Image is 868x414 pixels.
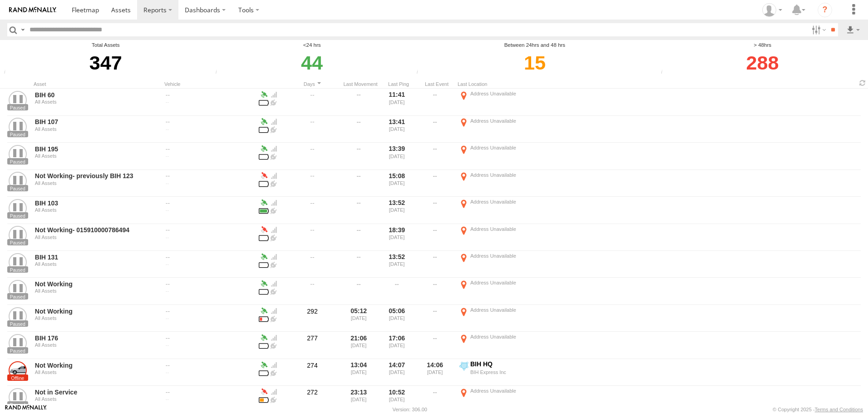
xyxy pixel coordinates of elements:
[458,90,571,115] label: Click to View Event Location
[9,7,56,13] img: rand-logo.svg
[1,70,15,76] div: Total number of Enabled Assets
[381,171,416,196] div: 15:08 [DATE]
[759,3,785,17] div: Nele .
[9,334,27,352] a: View Asset Details
[458,360,571,385] label: Click to View Event Location
[9,307,27,325] a: View Asset Details
[773,407,863,412] div: © Copyright 2025 -
[1,49,210,76] div: 347
[414,70,427,76] div: Number of devices that their last movement was between last 24 and 48 hours
[35,199,159,207] a: BIH 103
[9,118,27,136] a: View Asset Details
[259,368,269,376] div: Battery Remaining: 4.18v
[35,234,159,240] div: All Assets
[458,252,571,277] label: Click to View Event Location
[285,333,340,358] div: 277
[9,388,27,406] a: View Asset Details
[9,91,27,109] a: View Asset Details
[9,253,27,271] a: View Asset Details
[259,98,269,106] div: Battery Remaining: 4.15v
[35,261,159,267] div: All Assets
[213,49,411,76] div: Click to filter last movement within 24 hours
[285,387,340,412] div: 272
[458,333,571,358] label: Click to View Event Location
[658,41,867,49] div: > 48hrs
[35,226,159,234] a: Not Working- 015910000786494
[414,41,656,49] div: Between 24hrs and 48 hrs
[35,388,159,396] a: Not in Service
[381,81,416,87] div: Last Ping
[381,306,416,331] div: 05:06 [DATE]
[9,361,27,379] a: View Asset Details
[35,126,159,132] div: All Assets
[393,407,427,412] div: Version: 306.00
[381,360,416,385] div: 14:07 [DATE]
[419,360,454,385] div: 14:06 [DATE]
[19,23,26,36] label: Search Query
[35,253,159,261] a: BIH 131
[259,179,269,187] div: Battery Remaining: 3.5v
[1,41,210,49] div: Total Assets
[35,342,159,348] div: All Assets
[470,360,570,368] div: BIH HQ
[34,81,161,87] div: Asset
[259,125,269,133] div: Battery Remaining: 4.16v
[35,172,159,180] a: Not Working- previously BIH 123
[658,70,672,76] div: Number of devices that their last movement was greater than 48hrs
[35,396,159,402] div: All Assets
[9,145,27,163] a: View Asset Details
[213,70,227,76] div: Number of devices that their last movement was within 24 hours
[259,314,269,322] div: Battery Remaining: 3.57v
[285,306,340,331] div: 292
[285,360,340,385] div: 274
[381,90,416,115] div: 11:41 [DATE]
[458,144,571,169] label: Click to View Event Location
[458,81,571,87] div: Last Location
[458,306,571,331] label: Click to View Event Location
[35,334,159,342] a: BIH 176
[381,252,416,277] div: 13:52 [DATE]
[458,171,571,196] label: Click to View Event Location
[458,225,571,250] label: Click to View Event Location
[213,41,411,49] div: <24 hrs
[9,280,27,298] a: View Asset Details
[414,49,656,76] div: Click to filter last movement between last 24 and 48 hours
[35,153,159,159] div: All Assets
[381,387,416,412] div: 10:52 [DATE]
[419,81,454,87] div: Last Event
[458,387,571,412] label: Click to View Event Location
[470,369,570,375] div: BIH Express Inc
[845,23,861,36] label: Export results as...
[9,172,27,190] a: View Asset Details
[259,395,269,403] div: Battery Remaining: 3.98v
[381,333,416,358] div: 17:06 [DATE]
[35,307,159,315] a: Not Working
[259,152,269,160] div: Battery Remaining: 4.16v
[35,118,159,126] a: BIH 107
[381,144,416,169] div: 13:39 [DATE]
[815,407,863,412] a: Terms and Conditions
[164,81,255,87] div: Vehicle
[35,207,159,213] div: All Assets
[458,198,571,223] label: Click to View Event Location
[9,199,27,217] a: View Asset Details
[818,3,832,17] i: ?
[35,361,159,369] a: Not Working
[9,226,27,244] a: View Asset Details
[35,369,159,375] div: All Assets
[5,405,47,414] a: Visit our Website
[35,288,159,294] div: All Assets
[343,306,378,331] div: 05:12 [DATE]
[343,387,378,412] div: 23:13 [DATE]
[343,360,378,385] div: 13:04 [DATE]
[259,260,269,268] div: Battery Remaining: 4.14v
[458,279,571,304] label: Click to View Event Location
[343,333,378,358] div: 21:06 [DATE]
[35,315,159,321] div: All Assets
[381,117,416,142] div: 13:41 [DATE]
[658,49,867,76] div: Click to filter last movement > 48hrs
[808,23,828,36] label: Search Filter Options
[35,145,159,153] a: BIH 195
[285,81,340,87] div: Click to Sort
[259,206,269,214] div: Battery Remaining: 4.16v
